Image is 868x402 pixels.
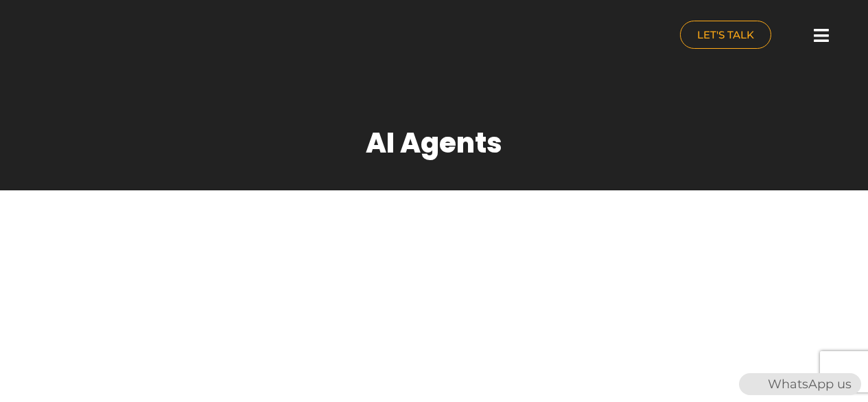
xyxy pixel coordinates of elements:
[366,126,502,159] h1: AI Agents
[739,377,861,392] a: WhatsAppWhatsApp us
[740,373,762,395] img: WhatsApp
[7,7,427,67] a: nuance-qatar_logo
[7,7,122,67] img: nuance-qatar_logo
[697,30,754,40] span: LET'S TALK
[739,373,861,395] div: WhatsApp us
[680,21,771,49] a: LET'S TALK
